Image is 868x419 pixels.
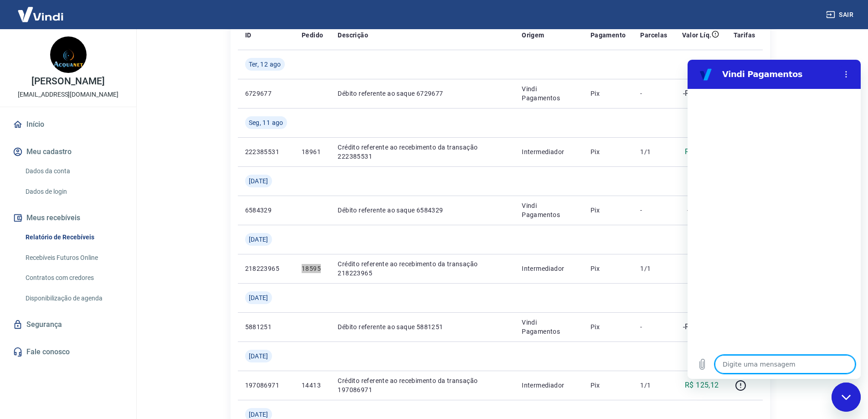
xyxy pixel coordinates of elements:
[11,142,125,162] button: Meu cadastro
[522,201,576,219] p: Vindi Pagamentos
[22,289,125,308] a: Disponibilização de agenda
[249,352,268,361] span: [DATE]
[11,342,125,362] a: Fale conosco
[591,322,626,331] p: Pix
[734,31,755,40] p: Tarifas
[338,376,507,394] p: Crédito referente ao recebimento da transação 197086971
[338,259,507,278] p: Crédito referente ao recebimento da transação 218223965
[11,114,125,134] a: Início
[338,206,507,215] p: Débito referente ao saque 6584329
[338,31,368,40] p: Descrição
[249,176,268,186] span: [DATE]
[249,235,268,244] span: [DATE]
[591,381,626,390] p: Pix
[640,381,667,390] p: 1/1
[522,264,576,273] p: Intermediador
[245,264,287,273] p: 218223965
[682,31,712,40] p: Valor Líq.
[522,31,544,40] p: Origem
[338,322,507,331] p: Débito referente ao saque 5881251
[245,206,287,215] p: 6584329
[824,6,857,23] button: Sair
[640,31,667,40] p: Parcelas
[245,381,287,390] p: 197086971
[11,315,125,335] a: Segurança
[245,322,287,331] p: 5881251
[22,182,125,201] a: Dados de login
[249,60,281,69] span: Ter, 12 ago
[22,162,125,181] a: Dados da conta
[11,208,125,228] button: Meus recebíveis
[591,147,626,156] p: Pix
[522,147,576,156] p: Intermediador
[591,31,626,40] p: Pagamento
[302,381,323,390] p: 14413
[591,264,626,273] p: Pix
[522,84,576,103] p: Vindi Pagamentos
[591,89,626,98] p: Pix
[338,89,507,98] p: Débito referente ao saque 6729677
[522,318,576,336] p: Vindi Pagamentos
[640,206,667,215] p: -
[685,146,719,157] p: R$ 215,20
[832,383,861,412] iframe: Botão para abrir a janela de mensagens, conversa em andamento
[688,60,861,379] iframe: Janela de mensagens
[522,381,576,390] p: Intermediador
[683,321,719,332] p: -R$ 125,12
[640,89,667,98] p: -
[302,264,323,273] p: 18595
[640,322,667,331] p: -
[31,77,104,86] p: [PERSON_NAME]
[591,206,626,215] p: Pix
[302,147,323,156] p: 18961
[640,264,667,273] p: 1/1
[249,410,268,419] span: [DATE]
[338,143,507,161] p: Crédito referente ao recebimento da transação 222385531
[22,269,125,287] a: Contratos com credores
[22,248,125,267] a: Recebíveis Futuros Online
[18,90,118,99] p: [EMAIL_ADDRESS][DOMAIN_NAME]
[302,31,323,40] p: Pedido
[245,89,287,98] p: 6729677
[245,147,287,156] p: 222385531
[640,147,667,156] p: 1/1
[249,293,268,302] span: [DATE]
[245,31,252,40] p: ID
[685,380,719,391] p: R$ 125,12
[249,118,283,127] span: Seg, 11 ago
[11,0,70,28] img: Vindi
[683,88,719,99] p: -R$ 215,20
[50,36,87,73] img: e3a84760-c63f-42dd-ae88-7f314c2c1b9a.jpeg
[22,228,125,247] a: Relatório de Recebíveis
